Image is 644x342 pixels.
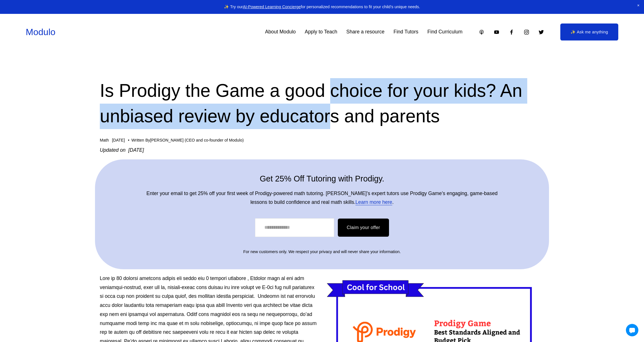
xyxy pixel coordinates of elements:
[338,219,389,237] button: Claim your offer
[479,29,485,35] a: Apple Podcasts
[141,173,503,184] h2: Get 25% Off Tutoring with Prodigy.
[100,78,544,129] h1: Is Prodigy the Game a good choice for your kids? An unbiased review by educators and parents
[112,138,125,142] span: [DATE]
[494,29,500,35] a: YouTube
[109,248,535,256] p: For new customers only. We respect your privacy and will never share your information.
[243,5,301,9] a: AI-Powered Learning Concierge
[100,147,144,153] em: Updated on [DATE]
[524,29,530,35] a: Instagram
[346,27,384,37] a: Share a resource
[347,225,380,230] span: Claim your offer
[394,27,418,37] a: Find Tutors
[427,27,463,37] a: Find Curriculum
[100,138,109,142] a: Math
[509,29,515,35] a: Facebook
[26,27,55,37] a: Modulo
[305,27,337,37] a: Apply to Teach
[131,138,244,143] div: Written By
[355,199,392,205] a: Learn more here
[141,189,503,207] p: Enter your email to get 25% off your first week of Prodigy-powered math tutoring. [PERSON_NAME]’s...
[265,27,296,37] a: About Modulo
[538,29,544,35] a: Twitter
[560,23,618,40] a: ✨ Ask me anything
[150,138,244,142] a: [PERSON_NAME] (CEO and co-founder of Modulo)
